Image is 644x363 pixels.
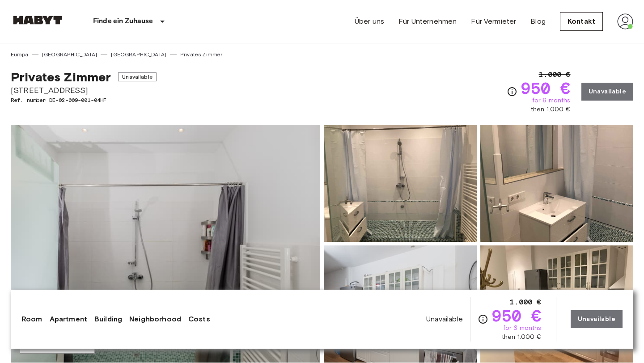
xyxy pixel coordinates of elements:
[11,96,157,104] span: Ref. number DE-02-009-001-04HF
[129,314,181,325] a: Neighborhood
[42,51,97,59] a: [GEOGRAPHIC_DATA]
[21,314,42,325] a: Room
[50,314,87,325] a: Apartment
[480,125,633,242] img: Picture of unit DE-02-009-001-04HF
[426,314,463,324] span: Unavailable
[560,12,603,31] a: Kontakt
[94,314,122,325] a: Building
[507,86,517,97] svg: Check cost overview for full price breakdown. Please note that discounts apply to new joiners onl...
[510,297,542,308] span: 1.000 €
[93,16,153,27] p: Finde ein Zuhause
[539,69,571,80] span: 1.000 €
[324,245,477,363] img: Picture of unit DE-02-009-001-04HF
[478,314,488,325] svg: Check cost overview for full price breakdown. Please note that discounts apply to new joiners onl...
[617,13,633,30] img: avatar
[111,51,166,59] a: [GEOGRAPHIC_DATA]
[398,16,457,27] a: Für Unternehmen
[180,51,222,59] a: Privates Zimmer
[324,125,477,242] img: Picture of unit DE-02-009-001-04HF
[11,51,28,59] a: Europa
[480,245,633,363] img: Picture of unit DE-02-009-001-04HF
[502,333,542,342] span: then 1.000 €
[11,125,320,363] img: Marketing picture of unit DE-02-009-001-04HF
[471,16,516,27] a: Für Vermieter
[531,105,571,114] span: then 1.000 €
[492,308,542,324] span: 950 €
[503,324,542,333] span: for 6 months
[188,314,210,325] a: Costs
[530,16,546,27] a: Blog
[11,84,157,96] span: [STREET_ADDRESS]
[532,96,571,105] span: for 6 months
[11,69,111,84] span: Privates Zimmer
[118,72,157,81] span: Unavailable
[11,16,64,25] img: Habyt
[521,80,571,96] span: 950 €
[355,16,384,27] a: Über uns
